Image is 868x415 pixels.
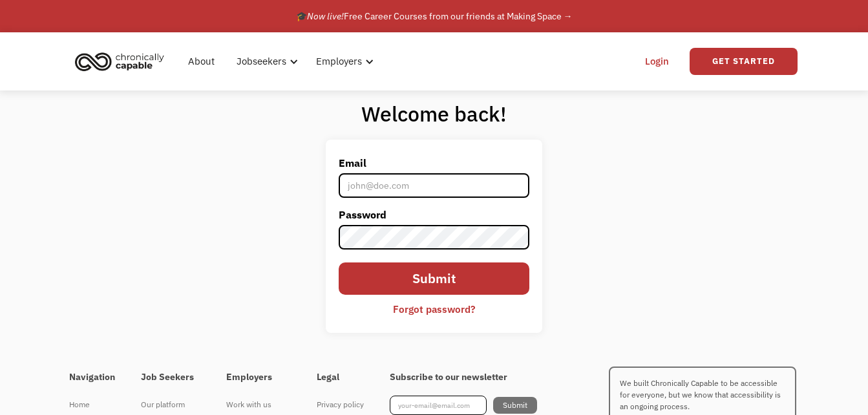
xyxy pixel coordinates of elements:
div: Employers [316,54,362,69]
div: Home [69,397,115,412]
div: Jobseekers [229,41,302,82]
label: Email [339,153,530,173]
a: Login [637,41,677,82]
div: Forgot password? [393,301,475,317]
em: Now live! [307,10,344,22]
input: john@doe.com [339,173,530,198]
a: Work with us [226,396,291,414]
a: Privacy policy [317,396,364,414]
img: Chronically Capable logo [71,47,168,76]
div: Jobseekers [237,54,286,69]
a: Get Started [690,48,798,75]
a: home [71,47,174,76]
form: Footer Newsletter [390,396,537,415]
h4: Navigation [69,372,115,383]
div: Work with us [226,397,291,412]
input: Submit [339,262,530,295]
h4: Subscribe to our newsletter [390,372,537,383]
a: Forgot password? [383,298,485,320]
h4: Legal [317,372,364,383]
h1: Welcome back! [326,101,543,127]
h4: Job Seekers [141,372,200,383]
div: Privacy policy [317,397,364,412]
div: Employers [308,41,377,82]
form: Email Form 2 [339,153,530,320]
a: Home [69,396,115,414]
a: About [180,41,222,82]
div: Our platform [141,397,200,412]
div: 🎓 Free Career Courses from our friends at Making Space → [296,8,573,24]
input: your-email@email.com [390,396,487,415]
a: Our platform [141,396,200,414]
h4: Employers [226,372,291,383]
input: Submit [493,397,537,414]
label: Password [339,204,530,225]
